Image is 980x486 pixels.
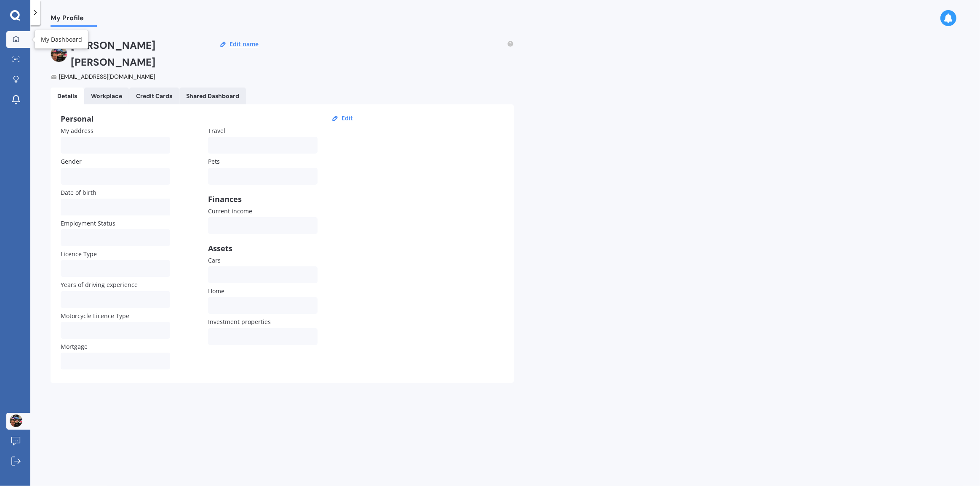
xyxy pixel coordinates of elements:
[84,88,129,104] a: Workplace
[61,219,115,227] span: Employment Status
[227,40,261,48] button: Edit name
[208,207,252,215] span: Current income
[61,127,93,135] span: My address
[91,93,122,100] div: Workplace
[41,35,82,44] div: My Dashboard
[208,195,318,203] div: Finances
[61,281,138,289] span: Years of driving experience
[208,318,271,326] span: Investment properties
[51,14,97,25] span: My Profile
[129,88,179,104] a: Credit Cards
[61,114,355,123] div: Personal
[51,45,67,62] img: ACg8ocLtgYabgbvfFD-2vQNK4MSasWErwg6nFgi__I17zAIE81jjwSw5eg=s96-c
[61,312,129,320] span: Motorcycle Licence Type
[208,287,224,295] span: Home
[61,343,88,351] span: Mortgage
[208,158,220,166] span: Pets
[208,256,221,264] span: Cars
[51,72,203,81] div: [EMAIL_ADDRESS][DOMAIN_NAME]
[179,88,246,104] a: Shared Dashboard
[61,250,97,258] span: Licence Type
[208,244,318,252] div: Assets
[51,88,84,104] a: Details
[61,189,96,197] span: Date of birth
[339,114,355,122] button: Edit
[186,93,239,100] div: Shared Dashboard
[10,414,22,427] img: ACg8ocLtgYabgbvfFD-2vQNK4MSasWErwg6nFgi__I17zAIE81jjwSw5eg=s96-c
[61,158,82,166] span: Gender
[71,37,203,71] h2: [PERSON_NAME] [PERSON_NAME]
[208,127,225,135] span: Travel
[57,93,77,100] div: Details
[136,93,172,100] div: Credit Cards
